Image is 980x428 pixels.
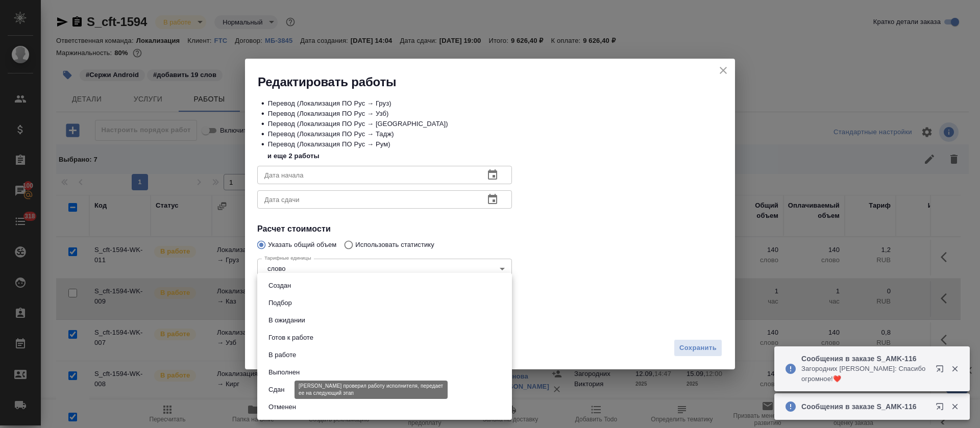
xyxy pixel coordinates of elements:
p: Сообщения в заказе S_AMK-116 [801,354,929,364]
button: Закрыть [944,402,965,411]
button: Отменен [265,401,299,413]
button: Подбор [265,297,295,309]
button: Открыть в новой вкладке [929,396,954,421]
button: Закрыть [944,364,965,373]
button: Открыть в новой вкладке [929,359,954,383]
p: Сообщения в заказе S_AMK-116 [801,401,929,412]
button: В работе [265,349,299,361]
button: Готов к работе [265,332,316,343]
button: Выполнен [265,367,303,378]
button: Сдан [265,384,287,395]
button: Создан [265,280,294,291]
button: В ожидании [265,315,308,326]
p: Загородних [PERSON_NAME]: Спасибо огромное!❤️ [801,364,929,384]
